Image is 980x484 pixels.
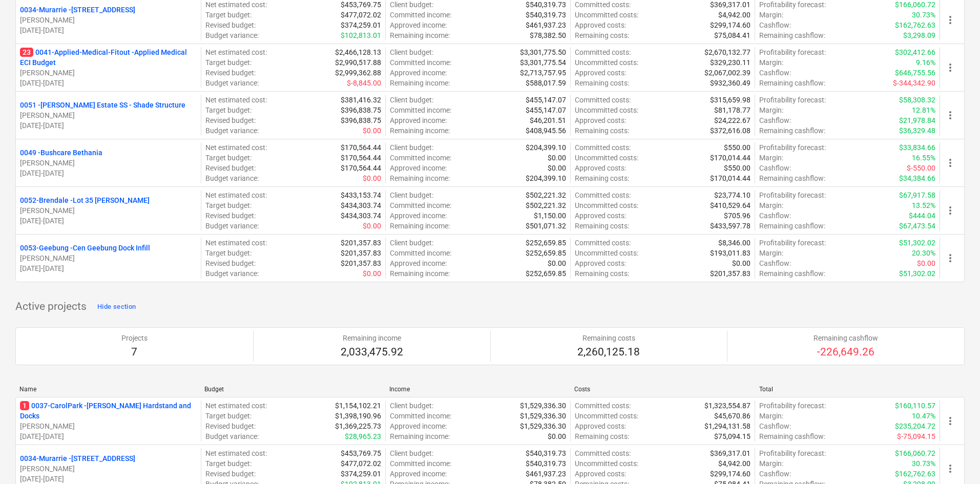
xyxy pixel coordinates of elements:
p: $170,014.44 [710,153,750,163]
span: 1 [20,401,29,410]
p: Net estimated cost : [205,142,267,153]
span: more_vert [944,157,956,169]
p: Committed costs : [575,238,631,248]
p: Approved costs : [575,68,626,78]
p: $8,346.00 [718,238,750,248]
p: 16.55% [912,153,935,163]
p: Uncommitted costs : [575,248,638,258]
p: $46,201.51 [530,115,566,125]
p: $67,917.58 [899,190,935,200]
p: Remaining cashflow : [759,173,825,183]
p: $372,616.08 [710,125,750,136]
p: $705.96 [724,211,750,221]
p: $36,329.48 [899,125,935,136]
p: Uncommitted costs : [575,153,638,163]
p: $28,965.23 [345,431,381,441]
p: Approved income : [390,20,447,30]
p: Client budget : [390,47,433,57]
span: more_vert [944,14,956,26]
p: $1,323,554.87 [704,401,750,411]
p: Net estimated cost : [205,448,267,458]
p: Margin : [759,200,783,211]
p: Approved income : [390,421,447,431]
p: Margin : [759,153,783,163]
p: $408,945.56 [526,125,566,136]
p: 0053-Geebung - Cen Geebung Dock Infill [20,243,150,253]
p: Revised budget : [205,469,256,479]
p: Net estimated cost : [205,401,267,411]
p: $162,762.63 [895,20,935,30]
p: Target budget : [205,153,252,163]
p: $646,755.56 [895,68,935,78]
p: $2,466,128.13 [335,47,381,57]
p: Revised budget : [205,20,256,30]
p: $23,774.10 [714,190,750,200]
p: $0.00 [363,268,381,279]
div: Total [759,386,936,393]
p: $1,529,336.30 [520,421,566,431]
p: Remaining income : [390,431,450,441]
p: Uncommitted costs : [575,200,638,211]
p: Committed income : [390,248,451,258]
p: Approved costs : [575,211,626,221]
p: Remaining income : [390,30,450,40]
p: $444.04 [909,211,935,221]
div: 0052-Brendale -Lot 35 [PERSON_NAME][PERSON_NAME][DATE]-[DATE] [20,195,197,226]
div: 0034-Murarrie -[STREET_ADDRESS][PERSON_NAME][DATE]-[DATE] [20,5,197,35]
p: Remaining costs : [575,431,629,441]
p: Remaining costs : [575,221,629,231]
span: more_vert [944,415,956,427]
p: Revised budget : [205,258,256,268]
p: Target budget : [205,57,252,68]
p: Approved income : [390,68,447,78]
p: Target budget : [205,200,252,211]
p: Active projects [15,300,87,314]
p: $2,990,517.88 [335,57,381,68]
p: [DATE] - [DATE] [20,168,197,178]
p: Committed income : [390,458,451,469]
p: [DATE] - [DATE] [20,120,197,131]
span: more_vert [944,204,956,217]
p: Remaining costs [577,333,640,343]
p: $0.00 [548,163,566,173]
p: [DATE] - [DATE] [20,25,197,35]
p: Profitability forecast : [759,95,826,105]
p: $34,384.66 [899,173,935,183]
p: $170,564.44 [341,142,381,153]
p: $2,999,362.88 [335,68,381,78]
p: Budget variance : [205,173,259,183]
p: $252,659.85 [526,248,566,258]
p: 0049 - Bushcare Bethania [20,148,102,158]
p: $51,302.02 [899,238,935,248]
div: 10037-CarolPark -[PERSON_NAME] Hardstand and Docks[PERSON_NAME][DATE]-[DATE] [20,401,197,441]
p: $1,529,336.30 [520,411,566,421]
p: [PERSON_NAME] [20,110,197,120]
p: Profitability forecast : [759,238,826,248]
p: $0.00 [363,125,381,136]
p: Remaining cashflow : [759,221,825,231]
span: more_vert [944,61,956,74]
p: Cashflow : [759,421,791,431]
p: $24,222.67 [714,115,750,125]
p: Net estimated cost : [205,95,267,105]
p: Budget variance : [205,268,259,279]
p: Remaining income : [390,78,450,88]
p: 30.73% [912,458,935,469]
p: $201,357.83 [710,268,750,279]
p: $170,014.44 [710,173,750,183]
p: $193,011.83 [710,248,750,258]
p: Cashflow : [759,115,791,125]
p: $33,834.66 [899,142,935,153]
p: Client budget : [390,95,433,105]
p: Remaining income : [390,268,450,279]
p: $201,357.83 [341,258,381,268]
p: $932,360.49 [710,78,750,88]
p: Committed income : [390,153,451,163]
p: Net estimated cost : [205,238,267,248]
p: Margin : [759,248,783,258]
p: Approved income : [390,211,447,221]
p: Cashflow : [759,258,791,268]
p: [DATE] - [DATE] [20,474,197,484]
p: $453,769.75 [341,448,381,458]
p: Uncommitted costs : [575,458,638,469]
